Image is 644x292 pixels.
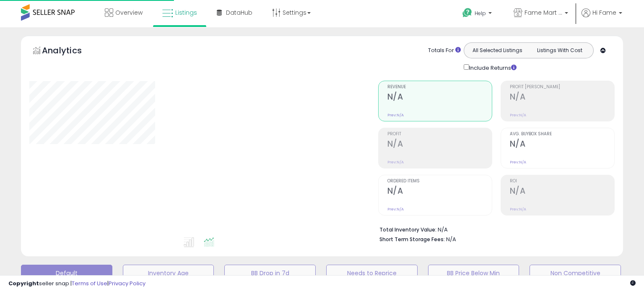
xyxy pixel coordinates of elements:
span: Ordered Items [387,179,492,184]
b: Short Term Storage Fees: [379,236,445,243]
a: Privacy Policy [109,279,145,287]
strong: Copyright [8,279,39,287]
div: seller snap | | [8,280,145,288]
h5: Analytics [42,45,98,58]
span: Profit [387,132,492,137]
li: N/A [379,224,608,234]
span: ROI [510,179,614,184]
h2: N/A [510,92,614,103]
button: Listings With Cost [528,45,591,56]
span: Help [475,10,486,17]
small: Prev: N/A [510,160,526,165]
h2: N/A [510,186,614,197]
b: Total Inventory Value: [379,226,436,233]
span: DataHub [226,8,252,17]
a: Terms of Use [72,279,107,287]
button: Default [21,265,112,281]
span: Profit [PERSON_NAME] [510,85,614,89]
button: BB Price Below Min [428,265,519,281]
span: Avg. Buybox Share [510,132,614,137]
small: Prev: N/A [510,207,526,212]
div: Totals For [428,47,461,55]
button: All Selected Listings [466,45,529,56]
button: Inventory Age [123,265,214,281]
span: Revenue [387,85,492,89]
small: Prev: N/A [510,113,526,118]
span: N/A [446,235,456,243]
a: Help [456,1,500,27]
h2: N/A [387,139,492,150]
div: Include Returns [457,63,527,72]
small: Prev: N/A [387,207,404,212]
small: Prev: N/A [387,160,404,165]
i: Get Help [462,8,473,18]
span: Fame Mart CA [525,8,562,17]
span: Overview [115,8,143,17]
h2: N/A [387,92,492,103]
span: Listings [175,8,197,17]
a: Hi Fame [582,8,622,27]
h2: N/A [387,186,492,197]
h2: N/A [510,139,614,150]
small: Prev: N/A [387,113,404,118]
button: BB Drop in 7d [224,265,316,281]
button: Non Competitive [530,265,621,281]
button: Needs to Reprice [326,265,418,281]
span: Hi Fame [592,8,616,17]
